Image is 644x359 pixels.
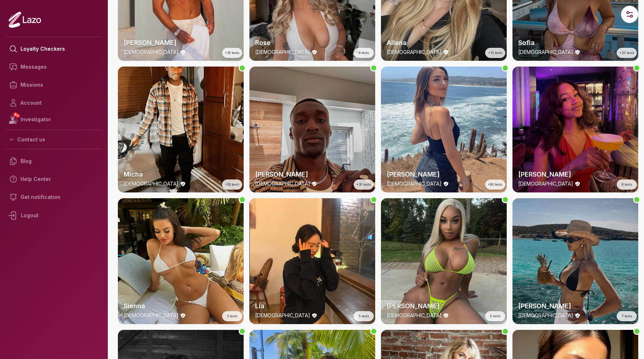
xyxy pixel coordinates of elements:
p: [DEMOGRAPHIC_DATA] [124,312,179,319]
p: [DEMOGRAPHIC_DATA] [124,49,179,56]
img: checker [118,67,244,192]
h2: [PERSON_NAME] [518,169,632,179]
h2: Lia [255,301,369,311]
h2: Allana [387,38,501,48]
h2: [PERSON_NAME] [518,301,632,311]
span: NEW [13,112,20,119]
span: 9 tests [359,50,369,55]
p: [DEMOGRAPHIC_DATA] [387,49,442,56]
span: +80 tests [488,182,502,187]
p: [DEMOGRAPHIC_DATA] [255,49,310,56]
a: thumbcheckerMicha[DEMOGRAPHIC_DATA]+50 tests [118,67,244,192]
h2: Sienna [124,301,238,311]
p: [DEMOGRAPHIC_DATA] [518,49,573,56]
a: thumbchecker[PERSON_NAME][DEMOGRAPHIC_DATA]+80 tests [381,67,507,192]
a: Loyalty Checkers [6,40,102,58]
a: thumbchecker[PERSON_NAME][DEMOGRAPHIC_DATA]+30 tests [249,67,375,192]
a: thumbcheckerLia[DEMOGRAPHIC_DATA]5 tests [249,198,375,324]
span: +20 tests [620,50,634,55]
h2: Sofia [518,38,632,48]
a: thumbchecker[PERSON_NAME][DEMOGRAPHIC_DATA]7 tests [512,198,638,324]
a: NEWInvestigator [6,112,102,127]
span: 7 tests [622,314,632,319]
p: [DEMOGRAPHIC_DATA] [387,180,442,187]
h2: Rose [255,38,369,48]
p: [DEMOGRAPHIC_DATA] [518,180,573,187]
h2: [PERSON_NAME] [387,169,501,179]
h2: [PERSON_NAME] [124,38,238,48]
a: Messages [6,58,102,76]
h2: Micha [124,169,238,179]
img: checker [118,198,244,324]
p: [DEMOGRAPHIC_DATA] [124,180,179,187]
span: +30 tests [225,50,239,55]
a: Account [6,94,102,112]
a: Missions [6,76,102,94]
button: Contact us [6,133,102,146]
span: 5 tests [227,314,238,319]
img: checker [249,67,375,192]
a: thumbchecker[PERSON_NAME][DEMOGRAPHIC_DATA]8 tests [381,198,507,324]
h2: [PERSON_NAME] [255,169,369,179]
img: checker [512,198,638,324]
div: Logout [6,206,102,225]
span: 5 tests [359,314,369,319]
img: checker [381,67,507,192]
p: [DEMOGRAPHIC_DATA] [255,312,310,319]
a: thumbcheckerSienna[DEMOGRAPHIC_DATA]5 tests [118,198,244,324]
span: +50 tests [225,182,239,187]
h2: [PERSON_NAME] [387,301,501,311]
img: checker [381,198,507,324]
span: 6 tests [622,182,632,187]
a: thumbchecker[PERSON_NAME][DEMOGRAPHIC_DATA]6 tests [512,67,638,192]
p: [DEMOGRAPHIC_DATA] [518,312,573,319]
span: +30 tests [356,182,371,187]
span: +10 tests [488,50,502,55]
span: 8 tests [490,314,501,319]
a: Help Center [6,170,102,188]
p: [DEMOGRAPHIC_DATA] [387,312,442,319]
img: checker [512,67,638,192]
img: checker [249,198,375,324]
a: Get notification [6,188,102,206]
p: [DEMOGRAPHIC_DATA] [255,180,310,187]
a: Blog [6,152,102,170]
